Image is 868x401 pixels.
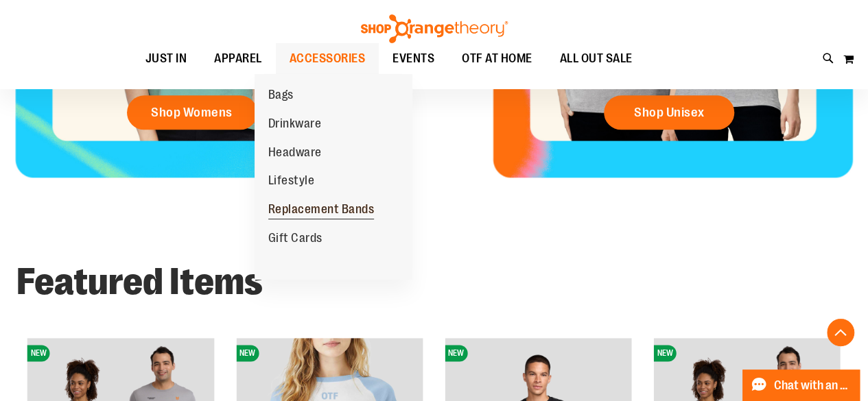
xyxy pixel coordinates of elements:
[268,173,315,191] span: Lifestyle
[742,369,860,401] button: Chat with an Expert
[151,105,233,120] span: Shop Womens
[268,202,375,219] span: Replacement Bands
[827,319,854,346] button: Back To Top
[445,345,467,361] span: NEW
[145,43,187,74] span: JUST IN
[560,43,633,74] span: ALL OUT SALE
[127,95,257,130] a: Shop Womens
[290,43,366,74] span: ACCESSORIES
[268,145,322,162] span: Headware
[268,88,294,105] span: Bags
[462,43,532,74] span: OTF AT HOME
[16,260,263,303] strong: Featured Items
[268,231,322,248] span: Gift Cards
[214,43,262,74] span: APPAREL
[604,95,734,130] a: Shop Unisex
[392,43,434,74] span: EVENTS
[774,379,852,392] span: Chat with an Expert
[359,14,510,43] img: Shop Orangetheory
[236,345,259,361] span: NEW
[653,345,676,361] span: NEW
[268,117,322,134] span: Drinkware
[634,105,705,120] span: Shop Unisex
[27,345,50,361] span: NEW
